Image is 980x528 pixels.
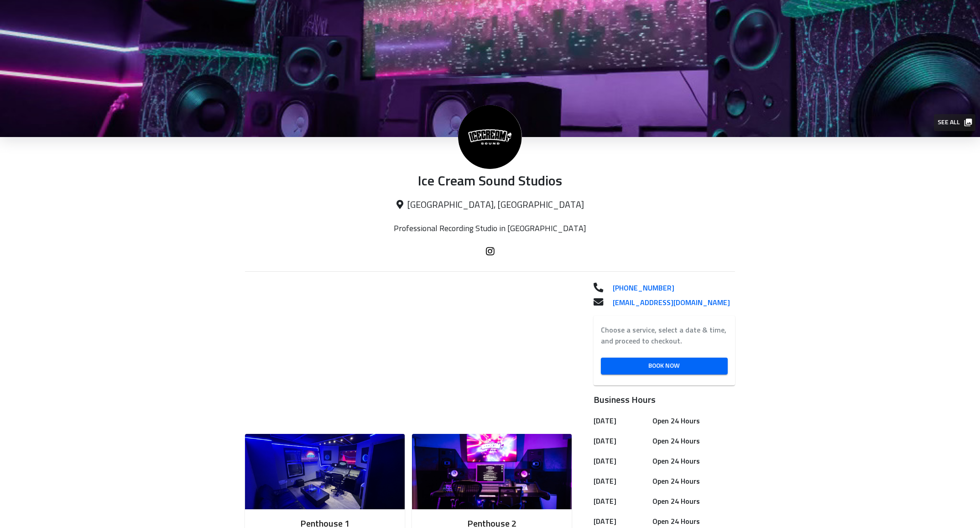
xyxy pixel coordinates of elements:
h6: Open 24 Hours [652,435,731,448]
p: [GEOGRAPHIC_DATA], [GEOGRAPHIC_DATA] [245,200,735,211]
p: Ice Cream Sound Studios [245,174,735,190]
h6: [DATE] [594,475,649,488]
h6: Business Hours [594,393,735,407]
img: Ice Cream Sound Studios [458,105,522,169]
p: Professional Recording Studio in [GEOGRAPHIC_DATA] [368,224,613,234]
h6: Open 24 Hours [652,455,731,468]
a: Book Now [601,358,728,375]
h6: Open 24 Hours [652,495,731,508]
h6: [DATE] [594,435,649,448]
h6: [DATE] [594,415,649,428]
h6: Open 24 Hours [652,515,731,528]
h6: [DATE] [594,515,649,528]
a: [PHONE_NUMBER] [605,283,735,294]
span: Book Now [608,360,720,372]
h6: Open 24 Hours [652,415,731,428]
img: Room image [412,434,572,509]
h6: Open 24 Hours [652,475,731,488]
label: Choose a service, select a date & time, and proceed to checkout. [601,325,728,347]
h6: [DATE] [594,455,649,468]
img: Room image [245,434,405,509]
h6: [DATE] [594,495,649,508]
button: See all [934,114,975,131]
span: See all [938,117,971,128]
a: [EMAIL_ADDRESS][DOMAIN_NAME] [605,297,735,308]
